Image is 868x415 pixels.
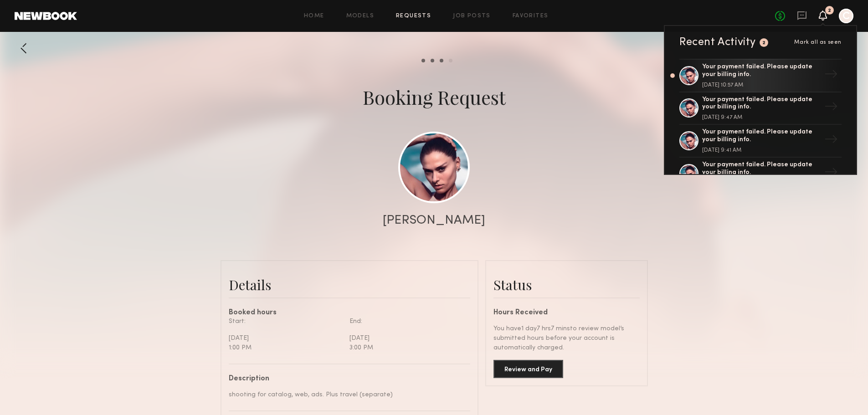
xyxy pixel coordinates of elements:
[229,317,343,326] div: Start:
[679,37,756,48] div: Recent Activity
[493,276,640,294] div: Status
[229,309,470,317] div: Booked hours
[679,59,842,92] a: Your payment failed. Please update your billing info.[DATE] 10:57 AM→
[702,82,821,88] div: [DATE] 10:57 AM
[349,343,463,353] div: 3:00 PM
[229,390,463,400] div: shooting for catalog, web, ads. Plus travel (separate)
[304,13,324,19] a: Home
[349,333,463,343] div: [DATE]
[762,41,766,46] div: 2
[493,324,640,353] div: You have 1 day 7 hrs 7 mins to review model’s submitted hours before your account is automaticall...
[493,360,563,378] button: Review and Pay
[229,333,343,343] div: [DATE]
[229,343,343,353] div: 1:00 PM
[396,13,431,19] a: Requests
[821,129,842,153] div: →
[821,162,842,185] div: →
[702,115,821,120] div: [DATE] 9:47 AM
[679,158,842,190] a: Your payment failed. Please update your billing info.→
[679,125,842,158] a: Your payment failed. Please update your billing info.[DATE] 9:41 AM→
[794,40,842,45] span: Mark all as seen
[346,13,374,19] a: Models
[702,161,821,177] div: Your payment failed. Please update your billing info.
[821,64,842,87] div: →
[229,276,470,294] div: Details
[702,63,821,79] div: Your payment failed. Please update your billing info.
[839,9,853,23] a: C
[702,96,821,112] div: Your payment failed. Please update your billing info.
[513,13,549,19] a: Favorites
[229,375,463,383] div: Description
[821,96,842,120] div: →
[493,309,640,317] div: Hours Received
[702,128,821,144] div: Your payment failed. Please update your billing info.
[679,92,842,125] a: Your payment failed. Please update your billing info.[DATE] 9:47 AM→
[828,8,831,13] div: 2
[702,148,821,153] div: [DATE] 9:41 AM
[383,214,485,227] div: [PERSON_NAME]
[363,84,506,110] div: Booking Request
[349,317,463,326] div: End:
[453,13,491,19] a: Job Posts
